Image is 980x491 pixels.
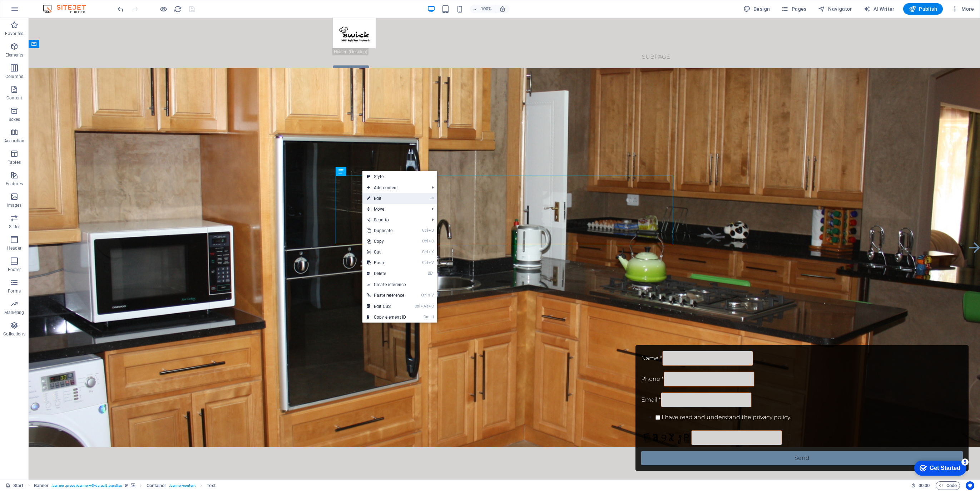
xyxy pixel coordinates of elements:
p: Features [6,181,23,187]
p: Elements [5,52,24,58]
i: Ctrl [421,293,427,298]
a: Create reference [362,279,437,290]
a: CtrlVPaste [362,257,410,268]
p: Favorites [5,31,23,36]
a: Click to cancel selection. Double-click to open Pages [6,481,24,490]
i: V [431,293,434,298]
span: Move [362,204,426,215]
a: CtrlAltCEdit CSS [362,301,410,312]
span: : [924,483,925,488]
p: Footer [8,267,21,272]
div: 5 [53,1,60,9]
a: Style [362,171,437,182]
a: CtrlCCopy [362,236,410,247]
span: . banner .preset-banner-v3-default .parallax [51,481,122,490]
span: 00 00 [919,481,930,490]
button: Navigator [815,3,855,15]
span: AI Writer [863,5,895,13]
i: Reload page [174,5,182,13]
span: Code [939,481,957,490]
div: Design (Ctrl+Alt+Y) [741,3,773,15]
img: Editor Logo [41,5,95,13]
p: Marketing [4,310,24,315]
p: Collections [3,331,25,337]
div: Get Started 5 items remaining, 0% complete [6,4,58,19]
button: AI Writer [861,3,897,15]
i: V [429,260,434,265]
span: Click to select. Double-click to edit [147,481,167,490]
p: Images [7,202,22,208]
a: ⌦Delete [362,268,410,279]
button: undo [116,5,125,13]
button: Code [936,481,960,490]
div: Get Started [21,8,52,14]
p: Boxes [9,117,20,122]
span: Pages [781,5,806,13]
a: ⏎Edit [362,193,410,204]
a: CtrlXCut [362,247,410,257]
p: Columns [5,74,23,79]
a: CtrlICopy element ID [362,312,410,323]
button: Usercentrics [966,481,974,490]
p: Accordion [4,138,24,144]
p: Slider [9,224,20,230]
i: ⇧ [427,293,431,298]
button: Publish [903,3,943,15]
i: Ctrl [422,260,428,265]
i: C [429,304,434,309]
p: Content [6,95,22,101]
i: I [430,315,434,319]
h6: 100% [481,5,492,13]
i: X [429,250,434,254]
button: More [949,3,977,15]
span: Click to select. Double-click to edit [207,481,216,490]
a: Send to [362,215,426,225]
button: Pages [778,3,809,15]
i: Ctrl [422,239,428,244]
i: C [429,239,434,244]
nav: breadcrumb [34,481,216,490]
span: Click to select. Double-click to edit [34,481,49,490]
span: . banner-content [169,481,195,490]
i: D [429,228,434,233]
button: 100% [470,5,495,13]
i: Ctrl [422,250,428,254]
i: Undo: Change text (Ctrl+Z) [117,5,125,13]
i: This element contains a background [131,483,135,487]
button: Design [741,3,773,15]
i: Ctrl [415,304,420,309]
span: More [951,5,974,13]
i: On resize automatically adjust zoom level to fit chosen device. [499,6,506,12]
i: Ctrl [424,315,429,319]
a: CtrlDDuplicate [362,225,410,236]
i: ⌦ [428,271,434,276]
p: Forms [8,288,21,294]
i: ⏎ [430,196,434,201]
h6: Session time [911,481,930,490]
button: reload [173,5,182,13]
i: This element is a customizable preset [125,483,128,487]
i: Ctrl [422,228,428,233]
p: Tables [8,159,21,165]
span: Publish [909,5,937,13]
p: Header [7,245,21,251]
span: Design [743,5,770,13]
span: Add content [362,182,426,193]
a: Ctrl⇧VPaste reference [362,290,410,301]
i: Alt [421,304,428,309]
span: Navigator [818,5,852,13]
